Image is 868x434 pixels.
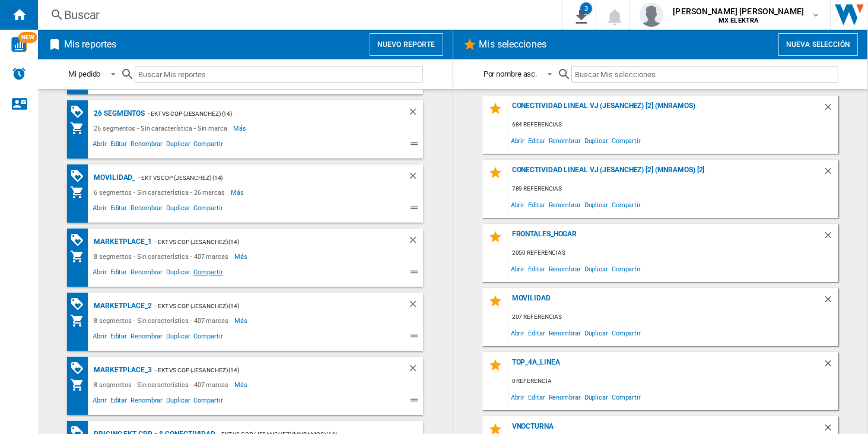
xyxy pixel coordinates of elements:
span: Duplicar [583,197,610,213]
span: Más [234,313,249,328]
span: Duplicar [164,202,192,217]
div: - EKT vs Cop (jesanchez) (14) [135,170,384,185]
div: Borrar [823,294,838,310]
span: Abrir [509,261,527,277]
div: Conectividad Lineal vj (jesanchez) [2] (mnramos) [509,102,823,118]
span: Compartir [610,261,643,277]
span: Renombrar [129,395,164,409]
div: Matriz de PROMOCIONES [70,361,91,376]
div: 26 segmentos - Sin característica - Sin marca [91,121,233,135]
div: Borrar [408,363,423,378]
div: Mi colección [70,185,91,199]
span: Más [233,121,248,135]
span: Más [234,378,249,392]
span: Renombrar [129,202,164,217]
span: Abrir [509,197,527,213]
button: Nuevo reporte [370,33,443,56]
span: Duplicar [164,138,192,153]
input: Buscar Mis reportes [135,66,423,83]
div: 684 referencias [509,118,838,132]
span: Compartir [610,325,643,341]
span: Editar [109,395,129,409]
div: 3 [580,2,592,14]
b: MX ELEKTRA [718,17,758,24]
span: Editar [109,202,129,217]
span: Abrir [509,132,527,148]
span: Editar [109,331,129,345]
span: Abrir [509,325,527,341]
button: Nueva selección [778,33,858,56]
div: MARKETPLACE_2 [91,299,152,313]
span: Compartir [192,331,224,345]
span: Duplicar [583,132,610,148]
span: Compartir [610,132,643,148]
div: Mi pedido [68,69,100,78]
span: Abrir [91,395,109,409]
span: Compartir [192,267,224,281]
div: - EKT vs Cop (jesanchez) (14) [152,363,384,378]
img: wise-card.svg [11,37,27,52]
span: Editar [109,138,129,153]
span: Renombrar [547,261,583,277]
span: Renombrar [547,197,583,213]
span: Compartir [192,138,224,153]
span: Abrir [91,138,109,153]
div: Borrar [823,230,838,246]
span: Duplicar [164,267,192,281]
div: 8 segmentos - Sin característica - 407 marcas [91,313,234,328]
div: Mi colección [70,313,91,328]
div: Matriz de PROMOCIONES [70,104,91,119]
span: Abrir [91,331,109,345]
span: Renombrar [129,267,164,281]
div: MARKETPLACE_3 [91,363,152,378]
div: Mi colección [70,249,91,264]
div: Borrar [408,170,423,185]
div: FRONTALES_HOGAR [509,230,823,246]
span: Renombrar [129,331,164,345]
div: - EKT vs Cop (jesanchez) (14) [152,299,384,313]
div: MARKETPLACE_1 [91,235,152,249]
span: Duplicar [583,261,610,277]
div: MOVILIDAD [509,294,823,310]
div: 2050 referencias [509,246,838,261]
div: Borrar [408,106,423,121]
span: Duplicar [583,389,610,405]
div: - EKT vs Cop (jesanchez) (14) [152,235,384,249]
img: alerts-logo.svg [12,66,26,81]
div: Matriz de PROMOCIONES [70,169,91,183]
span: Compartir [192,395,224,409]
span: Duplicar [164,395,192,409]
div: Borrar [823,358,838,374]
span: Duplicar [164,331,192,345]
div: MOVILIDAD_ [91,170,135,185]
div: 8 segmentos - Sin característica - 407 marcas [91,249,234,264]
span: Abrir [91,267,109,281]
div: Mi colección [70,378,91,392]
div: 207 referencias [509,310,838,325]
span: Renombrar [547,389,583,405]
span: Renombrar [547,132,583,148]
span: Renombrar [547,325,583,341]
span: Editar [109,267,129,281]
div: Borrar [823,102,838,118]
span: Compartir [610,197,643,213]
div: 8 segmentos - Sin característica - 407 marcas [91,378,234,392]
span: Editar [526,197,546,213]
div: 789 referencias [509,182,838,197]
div: Matriz de PROMOCIONES [70,297,91,312]
span: Duplicar [583,325,610,341]
div: - EKT vs Cop (jesanchez) (14) [145,106,384,121]
span: Editar [526,261,546,277]
div: 0 referencia [509,374,838,389]
span: Más [231,185,246,199]
div: Por nombre asc. [484,69,538,78]
div: 6 segmentos - Sin característica - 26 marcas [91,185,231,199]
span: Abrir [91,202,109,217]
div: top_4a_linea [509,358,823,374]
span: [PERSON_NAME] [PERSON_NAME] [673,5,804,17]
span: Editar [526,325,546,341]
div: Conectividad Lineal vj (jesanchez) [2] (mnramos) [2] [509,166,823,182]
span: Abrir [509,389,527,405]
span: Editar [526,389,546,405]
img: profile.jpg [640,3,663,27]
